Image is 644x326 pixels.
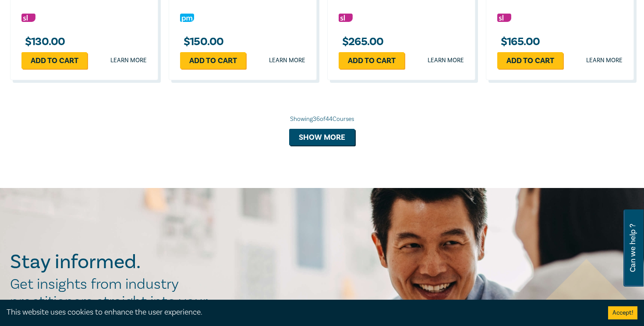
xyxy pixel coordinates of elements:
img: Practice Management & Business Skills [180,14,194,22]
div: Showing 36 of 44 Courses [10,115,634,124]
span: Can we help ? [629,215,637,281]
a: Add to cart [180,52,246,69]
h3: $ 165.00 [497,36,540,48]
a: Learn more [110,56,147,65]
img: Substantive Law [339,14,353,22]
img: Substantive Law [497,14,511,22]
a: Learn more [269,56,305,65]
h2: Stay informed. [10,251,217,273]
div: This website uses cookies to enhance the user experience. [7,307,595,318]
img: Substantive Law [21,14,35,22]
a: Learn more [428,56,464,65]
button: Show more [289,129,355,145]
a: Learn more [586,56,623,65]
a: Add to cart [21,52,87,69]
a: Add to cart [497,52,563,69]
h3: $ 130.00 [21,36,65,48]
h3: $ 150.00 [180,36,224,48]
button: Accept cookies [608,306,637,319]
a: Add to cart [339,52,404,69]
h3: $ 265.00 [339,36,384,48]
